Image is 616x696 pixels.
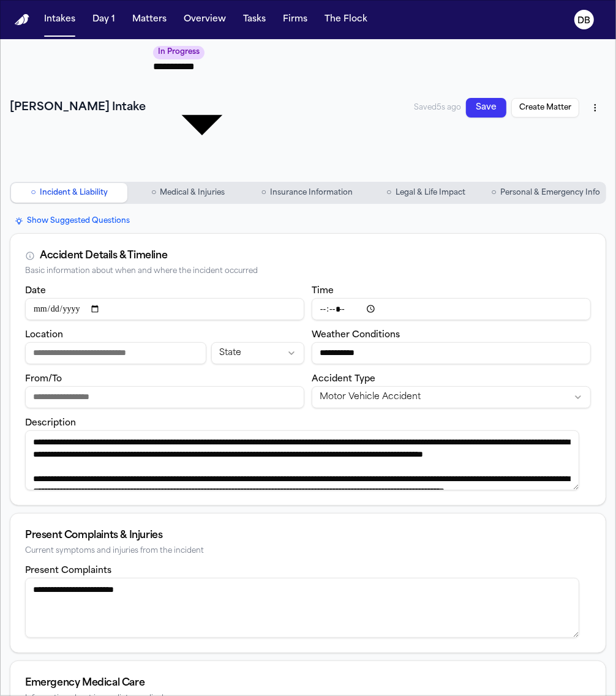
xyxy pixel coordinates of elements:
[151,187,156,199] span: ○
[88,9,120,31] button: Day 1
[312,342,591,364] input: Weather conditions
[15,14,29,26] a: Home
[40,188,108,198] span: Incident & Liability
[584,97,606,119] button: More actions
[466,98,506,118] button: Save
[367,183,484,203] button: Go to Legal & Life Impact
[25,578,579,638] textarea: Present complaints
[130,183,246,203] button: Go to Medical & Injuries
[211,342,304,364] button: Incident state
[25,676,591,690] div: Emergency Medical Care
[414,103,461,113] span: Saved 5s ago
[312,375,375,384] label: Accident Type
[25,375,62,384] label: From/To
[15,14,29,26] img: Finch Logo
[25,528,591,543] div: Present Complaints & Injuries
[312,331,400,340] label: Weather Conditions
[179,9,231,31] button: Overview
[153,46,205,59] span: In Progress
[25,286,46,296] label: Date
[249,183,365,203] button: Go to Insurance Information
[10,99,146,116] h1: [PERSON_NAME] Intake
[160,188,225,198] span: Medical & Injuries
[25,342,206,364] input: Incident location
[31,187,36,199] span: ○
[11,183,127,203] button: Go to Incident & Liability
[25,331,63,340] label: Location
[25,547,591,556] div: Current symptoms and injuries from the incident
[40,249,167,263] div: Accident Details & Timeline
[153,44,251,172] div: Update intake status
[25,386,304,408] input: From/To destination
[386,187,391,199] span: ○
[511,98,579,118] button: Create Matter
[261,187,266,199] span: ○
[312,298,591,320] input: Incident time
[487,183,605,203] button: Go to Personal & Emergency Info
[25,298,304,320] input: Incident date
[238,9,271,31] button: Tasks
[396,188,465,198] span: Legal & Life Impact
[500,188,600,198] span: Personal & Emergency Info
[25,419,76,428] label: Description
[320,9,372,31] button: The Flock
[39,9,80,31] button: Intakes
[127,9,171,31] button: Matters
[270,188,353,198] span: Insurance Information
[10,214,135,228] button: Show Suggested Questions
[25,430,579,490] textarea: Incident description
[312,286,334,296] label: Time
[25,566,111,575] label: Present Complaints
[492,187,497,199] span: ○
[25,267,591,276] div: Basic information about when and where the incident occurred
[278,9,312,31] button: Firms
